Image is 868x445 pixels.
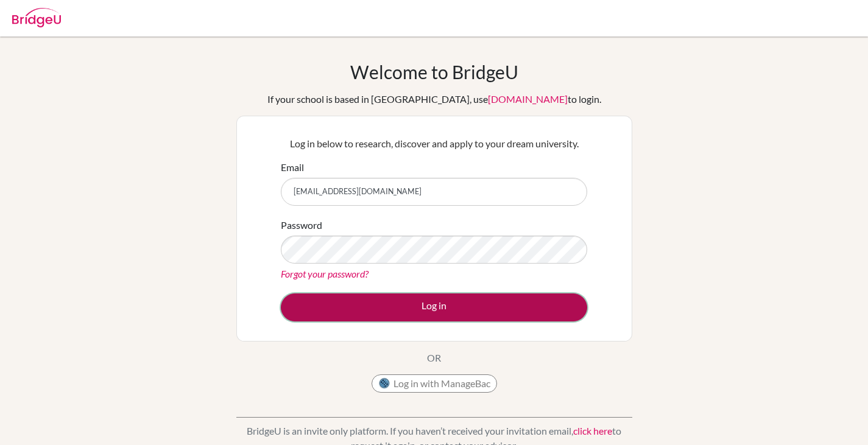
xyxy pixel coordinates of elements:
p: OR [427,351,441,365]
a: [DOMAIN_NAME] [488,93,568,105]
label: Password [281,218,322,233]
a: click here [573,425,612,436]
h1: Welcome to BridgeU [350,61,518,83]
button: Log in with ManageBac [372,374,497,393]
p: Log in below to research, discover and apply to your dream university. [281,136,587,151]
button: Log in [281,293,587,321]
label: Email [281,160,304,175]
div: If your school is based in [GEOGRAPHIC_DATA], use to login. [267,92,601,107]
a: Forgot your password? [281,268,369,279]
img: Bridge-U [12,8,61,27]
